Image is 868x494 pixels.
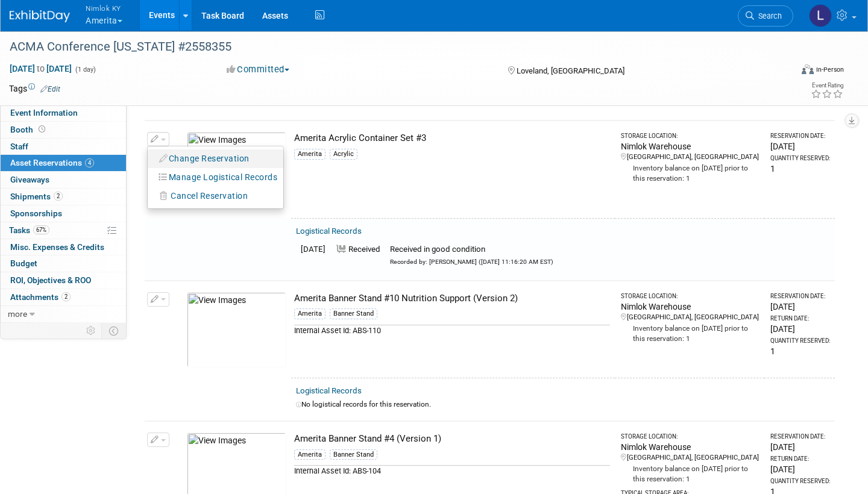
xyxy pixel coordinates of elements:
[9,83,60,95] td: Tags
[294,433,610,445] div: Amerita Banner Stand #4 (Version 1)
[621,433,759,441] div: Storage Location:
[74,66,96,73] span: (1 day)
[154,169,283,186] button: Manage Logistical Records
[154,188,254,204] button: Cancel Reservation
[35,64,46,73] span: to
[770,323,830,335] div: [DATE]
[770,154,830,163] div: Quantity Reserved:
[738,5,793,27] a: Search
[621,313,759,322] div: [GEOGRAPHIC_DATA], [GEOGRAPHIC_DATA]
[621,322,759,344] div: Inventory balance on [DATE] prior to this reservation: 1
[621,152,759,162] div: [GEOGRAPHIC_DATA], [GEOGRAPHIC_DATA]
[9,63,72,74] span: [DATE] [DATE]
[1,172,126,188] a: Giveaways
[809,4,832,27] img: Luc Schaefer
[222,63,294,76] button: Committed
[770,455,830,463] div: Return Date:
[294,449,325,460] div: Amerita
[1,222,126,239] a: Tasks67%
[33,225,49,234] span: 67%
[621,301,759,313] div: Nimlok Warehouse
[10,158,94,167] span: Asset Reservations
[770,345,830,357] div: 1
[390,244,553,255] div: Received in good condition
[1,189,126,205] a: Shipments2
[296,386,362,395] a: Logistical Records
[770,132,830,140] div: Reservation Date:
[621,140,759,152] div: Nimlok Warehouse
[517,66,624,75] span: Loveland, [GEOGRAPHIC_DATA]
[10,208,62,218] span: Sponsorships
[330,449,377,460] div: Banner Stand
[330,149,357,160] div: Acrylic
[754,11,782,20] span: Search
[811,83,843,89] div: Event Rating
[720,63,844,81] div: Event Format
[621,132,759,140] div: Storage Location:
[10,125,48,134] span: Booth
[330,242,385,269] td: Received
[8,309,27,319] span: more
[1,155,126,171] a: Asset Reservations4
[770,463,830,475] div: [DATE]
[10,108,78,117] span: Event Information
[296,227,362,236] a: Logistical Records
[61,292,71,301] span: 2
[770,477,830,486] div: Quantity Reserved:
[1,205,126,222] a: Sponsorships
[1,272,126,289] a: ROI, Objectives & ROO
[1,255,126,272] a: Budget
[621,162,759,184] div: Inventory balance on [DATE] prior to this reservation: 1
[330,308,377,319] div: Banner Stand
[36,125,48,134] span: Booth not reserved yet
[40,85,60,93] a: Edit
[390,255,553,267] div: Recorded by: [PERSON_NAME] ([DATE] 11:16:20 AM EST)
[770,292,830,301] div: Reservation Date:
[86,2,122,14] span: Nimlok KY
[10,10,70,22] img: ExhibitDay
[10,275,91,285] span: ROI, Objectives & ROO
[296,242,330,269] td: [DATE]
[294,465,610,477] div: Internal Asset Id: ABS-104
[770,140,830,152] div: [DATE]
[294,132,610,145] div: Amerita Acrylic Container Set #3
[1,306,126,322] a: more
[10,142,28,151] span: Staff
[621,441,759,453] div: Nimlok Warehouse
[1,239,126,255] a: Misc. Expenses & Credits
[85,158,94,167] span: 4
[294,149,325,160] div: Amerita
[770,314,830,323] div: Return Date:
[171,191,248,201] span: Cancel Reservation
[5,36,773,58] div: ACMA Conference [US_STATE] #2558355
[816,65,844,74] div: In-Person
[10,258,37,268] span: Budget
[770,441,830,453] div: [DATE]
[187,292,286,367] img: View Images
[770,301,830,313] div: [DATE]
[294,292,610,305] div: Amerita Banner Stand #10 Nutrition Support (Version 2)
[10,242,104,252] span: Misc. Expenses & Credits
[10,175,49,184] span: Giveaways
[154,151,256,167] button: Change Reservation
[1,105,126,121] a: Event Information
[9,225,49,235] span: Tasks
[621,463,759,484] div: Inventory balance on [DATE] prior to this reservation: 1
[621,453,759,463] div: [GEOGRAPHIC_DATA], [GEOGRAPHIC_DATA]
[770,337,830,345] div: Quantity Reserved:
[770,433,830,441] div: Reservation Date:
[54,192,63,201] span: 2
[1,139,126,155] a: Staff
[187,132,286,207] img: View Images
[1,122,126,138] a: Booth
[621,292,759,301] div: Storage Location:
[1,289,126,305] a: Attachments2
[81,323,102,339] td: Personalize Event Tab Strip
[770,163,830,175] div: 1
[10,292,71,302] span: Attachments
[102,323,127,339] td: Toggle Event Tabs
[296,399,830,410] div: No logistical records for this reservation.
[294,325,610,336] div: Internal Asset Id: ABS-110
[10,192,63,201] span: Shipments
[802,64,814,74] img: Format-Inperson.png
